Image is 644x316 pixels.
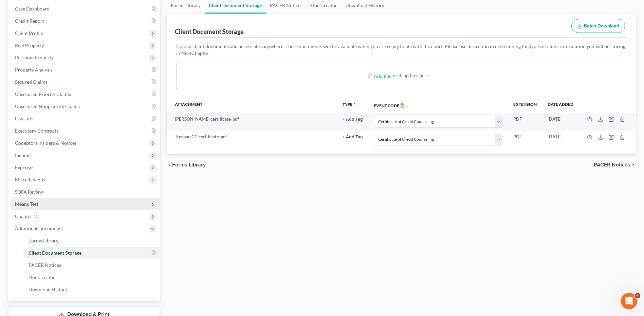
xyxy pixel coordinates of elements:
td: [DATE] [542,131,579,148]
a: PACER Notices [23,259,160,271]
span: PACER Notices [594,162,630,167]
p: Upload client documents and access files anywhere. These documents will be available when you are... [176,43,626,57]
button: + Add Tag [343,135,363,139]
span: Client Document Storage [29,250,81,256]
a: Unsecured Nonpriority Claims [10,100,160,113]
iframe: Intercom live chat [621,293,637,309]
span: Codebtors Insiders & Notices [15,140,77,146]
button: chevron_left Forms Library [167,162,206,167]
i: chevron_right [630,162,636,167]
span: Personal Property [15,55,54,60]
span: Doc Creator [29,274,55,280]
a: Forms Library [23,235,160,247]
span: Miscellaneous [15,177,45,182]
a: Property Analysis [10,64,160,76]
td: PDF [508,113,542,131]
td: Treshan CC certificate-pdf [167,131,337,148]
span: Means Test [15,201,38,207]
span: Secured Claims [15,79,48,85]
span: Forms Library [29,238,58,243]
th: Extension [508,97,542,113]
td: [PERSON_NAME] certificate-pdf [167,113,337,131]
span: 4 [635,293,640,298]
span: Client Profile [15,30,43,36]
th: Attachment [167,97,337,113]
a: + Add Tag [343,116,363,122]
a: Doc Creator [23,271,160,283]
button: + Add Tag [343,117,363,122]
button: PACER Notices chevron_right [594,162,636,167]
a: Unsecured Priority Claims [10,88,160,100]
a: Client Document Storage [23,247,160,259]
a: Download History [23,283,160,296]
a: + Add Tag [343,134,363,140]
span: Chapter 13 [15,213,39,219]
span: Property Analysis [15,67,53,73]
a: Case Dashboard [10,3,160,15]
td: [DATE] [542,113,579,131]
i: chevron_left [167,162,172,167]
a: Executory Contracts [10,125,160,137]
span: Case Dashboard [15,6,50,12]
span: Download History [29,287,68,292]
a: Secured Claims [10,76,160,88]
span: Lawsuits [15,116,33,121]
i: unfold_more [352,103,356,107]
span: Unsecured Nonpriority Claims [15,103,80,109]
a: Lawsuits [10,113,160,125]
span: PACER Notices [29,262,61,268]
span: Additional Documents [15,225,63,231]
span: Executory Contracts [15,128,58,134]
span: SOFA Review [15,189,43,195]
th: Event Code [368,97,508,113]
span: Credit Report [15,18,44,24]
a: SOFA Review [10,186,160,198]
div: Client Document Storage [175,27,244,36]
span: Batch Download [584,23,619,29]
a: Credit Report [10,15,160,27]
span: Expenses [15,164,34,170]
span: Unsecured Priority Claims [15,91,71,97]
div: or drop files here [393,72,429,79]
button: TYPEunfold_more [343,102,356,107]
span: Forms Library [172,162,206,167]
td: PDF [508,131,542,148]
button: Batch Download [571,19,625,33]
span: Income [15,152,31,158]
th: Date added [542,97,579,113]
span: Real Property [15,42,44,48]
